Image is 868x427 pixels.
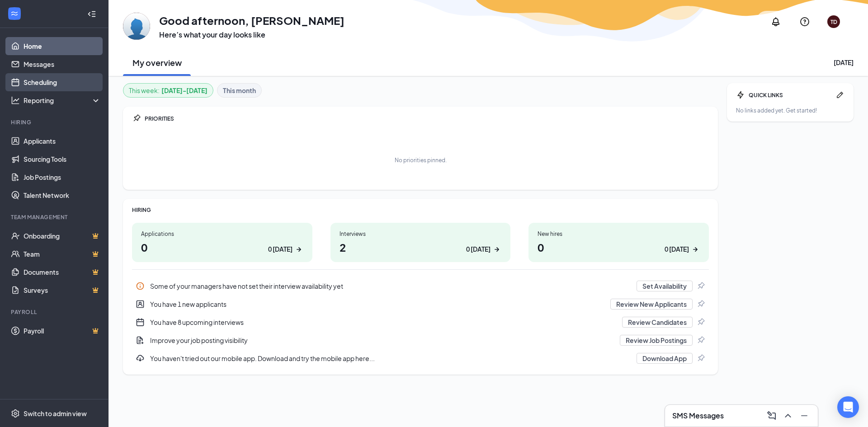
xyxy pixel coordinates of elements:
[141,239,303,255] h1: 0
[696,300,705,309] svg: Pin
[691,245,700,254] svg: ArrowRight
[161,85,208,95] b: [DATE] - [DATE]
[150,354,631,363] div: You haven't tried out our mobile app. Download and try the mobile app here...
[223,85,256,95] b: This month
[24,150,101,168] a: Sourcing Tools
[696,354,705,363] svg: Pin
[24,37,101,55] a: Home
[24,132,101,150] a: Applicants
[159,13,344,28] h1: Good afternoon, [PERSON_NAME]
[637,353,693,364] button: Download App
[24,227,101,245] a: OnboardingCrown
[330,223,511,262] a: Interviews20 [DATE]ArrowRight
[150,336,614,345] div: Improve your job posting visibility
[132,331,709,349] a: DocumentAddImprove your job posting visibilityReview Job PostingsPin
[11,118,99,126] div: Hiring
[395,156,447,164] div: No priorities pinned.
[123,13,150,40] img: Thomas Dupuy
[87,9,96,19] svg: Collapse
[11,409,20,418] svg: Settings
[11,96,20,105] svg: Analysis
[770,16,781,27] svg: Notifications
[665,244,689,254] div: 0 [DATE]
[466,244,491,254] div: 0 [DATE]
[136,318,145,327] svg: CalendarNew
[129,85,208,95] div: This week :
[145,115,709,122] div: PRIORITIES
[749,91,832,99] div: QUICK LINKS
[799,410,810,421] svg: Minimize
[799,16,810,27] svg: QuestionInfo
[736,90,745,99] svg: Bolt
[696,282,705,291] svg: Pin
[610,299,693,310] button: Review New Applicants
[835,90,844,99] svg: Pen
[796,408,811,423] button: Minimize
[159,30,344,40] h3: Here’s what your day looks like
[528,223,709,262] a: New hires00 [DATE]ArrowRight
[783,410,793,421] svg: ChevronUp
[132,349,709,367] div: You haven't tried out our mobile app. Download and try the mobile app here...
[132,313,709,331] a: CalendarNewYou have 8 upcoming interviewsReview CandidatesPin
[132,295,709,313] a: UserEntityYou have 1 new applicantsReview New ApplicantsPin
[696,336,705,345] svg: Pin
[492,245,501,254] svg: ArrowRight
[132,277,709,295] a: InfoSome of your managers have not set their interview availability yetSet AvailabilityPin
[24,186,101,204] a: Talent Network
[837,396,859,418] div: Open Intercom Messenger
[24,73,101,91] a: Scheduling
[150,282,631,291] div: Some of your managers have not set their interview availability yet
[672,411,724,421] h3: SMS Messages
[538,230,700,238] div: New hires
[136,300,145,309] svg: UserEntity
[268,244,292,254] div: 0 [DATE]
[132,349,709,367] a: DownloadYou haven't tried out our mobile app. Download and try the mobile app here...Download AppPin
[132,114,141,123] svg: Pin
[132,313,709,331] div: You have 8 upcoming interviews
[830,18,837,26] div: TD
[834,58,854,67] div: [DATE]
[132,206,709,214] div: HIRING
[11,213,99,221] div: Team Management
[136,354,145,363] svg: Download
[132,277,709,295] div: Some of your managers have not set their interview availability yet
[24,281,101,299] a: SurveysCrown
[780,408,794,423] button: ChevronUp
[132,331,709,349] div: Improve your job posting visibility
[132,57,182,68] h2: My overview
[141,230,303,238] div: Applications
[136,282,145,291] svg: Info
[340,239,502,255] h1: 2
[150,318,617,327] div: You have 8 upcoming interviews
[622,317,693,328] button: Review Candidates
[24,96,101,105] div: Reporting
[24,263,101,281] a: DocumentsCrown
[620,335,693,346] button: Review Job Postings
[696,318,705,327] svg: Pin
[340,230,502,238] div: Interviews
[736,107,844,114] div: No links added yet. Get started!
[766,410,777,421] svg: ComposeMessage
[24,168,101,186] a: Job Postings
[538,239,700,255] h1: 0
[11,308,99,316] div: Payroll
[132,295,709,313] div: You have 1 new applicants
[24,245,101,263] a: TeamCrown
[150,300,605,309] div: You have 1 new applicants
[136,336,145,345] svg: DocumentAdd
[24,55,101,73] a: Messages
[10,9,19,18] svg: WorkstreamLogo
[637,281,693,291] button: Set Availability
[24,409,87,418] div: Switch to admin view
[764,408,778,423] button: ComposeMessage
[24,322,101,340] a: PayrollCrown
[294,245,303,254] svg: ArrowRight
[132,223,312,262] a: Applications00 [DATE]ArrowRight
